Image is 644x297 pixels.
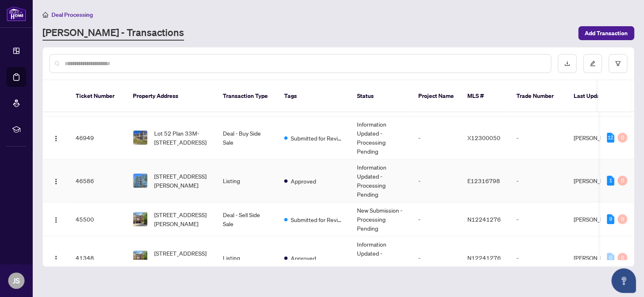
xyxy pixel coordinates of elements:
[510,80,567,112] th: Trade Number
[607,253,614,263] div: 0
[53,217,59,223] img: Logo
[558,54,577,73] button: download
[278,80,350,112] th: Tags
[154,249,210,267] span: [STREET_ADDRESS][PERSON_NAME]
[49,131,63,144] button: Logo
[617,133,627,143] div: 0
[154,129,210,147] span: Lot 52 Plan 33M-[STREET_ADDRESS]
[216,80,278,112] th: Transaction Type
[617,214,627,224] div: 0
[350,116,412,159] td: Information Updated - Processing Pending
[13,275,20,286] span: JS
[53,178,59,185] img: Logo
[412,80,461,112] th: Project Name
[585,27,628,40] span: Add Transaction
[43,12,48,18] span: home
[412,116,461,159] td: -
[567,202,628,236] td: [PERSON_NAME]
[567,159,628,202] td: [PERSON_NAME]
[567,80,628,112] th: Last Updated By
[52,11,93,18] span: Deal Processing
[350,80,412,112] th: Status
[564,61,570,66] span: download
[412,202,461,236] td: -
[590,61,595,66] span: edit
[467,177,500,184] span: E12316798
[43,26,184,41] a: [PERSON_NAME] - Transactions
[49,251,63,264] button: Logo
[412,236,461,279] td: -
[49,213,63,226] button: Logo
[615,61,621,66] span: filter
[567,116,628,159] td: [PERSON_NAME]
[133,131,147,145] img: thumbnail-img
[7,6,26,21] img: logo
[133,212,147,226] img: thumbnail-img
[467,134,500,141] span: X12300050
[69,80,126,112] th: Ticket Number
[216,159,278,202] td: Listing
[350,202,412,236] td: New Submission - Processing Pending
[154,172,210,190] span: [STREET_ADDRESS][PERSON_NAME]
[350,159,412,202] td: Information Updated - Processing Pending
[69,202,126,236] td: 45500
[510,116,567,159] td: -
[133,174,147,188] img: thumbnail-img
[53,135,59,142] img: Logo
[69,236,126,279] td: 41348
[412,159,461,202] td: -
[608,54,627,73] button: filter
[467,254,501,261] span: N12241276
[69,116,126,159] td: 46949
[607,176,614,186] div: 1
[291,177,316,186] span: Approved
[510,202,567,236] td: -
[53,255,59,262] img: Logo
[291,134,344,143] span: Submitted for Review
[617,176,627,186] div: 0
[607,133,614,143] div: 12
[611,268,636,293] button: Open asap
[216,236,278,279] td: Listing
[583,54,602,73] button: edit
[510,236,567,279] td: -
[154,210,210,228] span: [STREET_ADDRESS][PERSON_NAME]
[461,80,510,112] th: MLS #
[617,253,627,263] div: 0
[350,236,412,279] td: Information Updated - Processing Pending
[291,254,316,263] span: Approved
[126,80,216,112] th: Property Address
[578,26,634,40] button: Add Transaction
[567,236,628,279] td: [PERSON_NAME]
[216,116,278,159] td: Deal - Buy Side Sale
[467,215,501,223] span: N12241276
[607,214,614,224] div: 9
[49,174,63,187] button: Logo
[291,215,344,224] span: Submitted for Review
[510,159,567,202] td: -
[133,251,147,265] img: thumbnail-img
[216,202,278,236] td: Deal - Sell Side Sale
[69,159,126,202] td: 46586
